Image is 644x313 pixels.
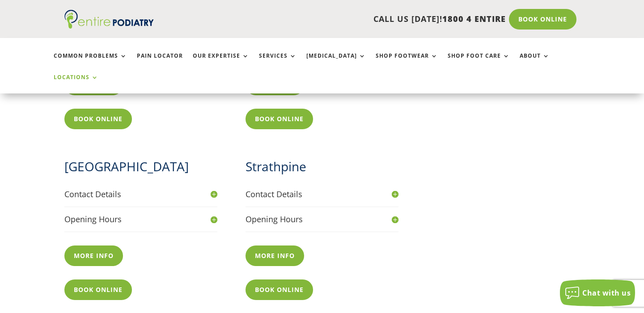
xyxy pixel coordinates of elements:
[64,279,132,300] a: Book Online
[64,245,123,266] a: More info
[64,109,132,129] a: Book Online
[246,109,313,129] a: Book Online
[64,21,154,30] a: Entire Podiatry
[64,158,217,180] h2: [GEOGRAPHIC_DATA]
[448,53,510,72] a: Shop Foot Care
[64,10,154,29] img: logo (1)
[246,189,398,200] h4: Contact Details
[582,288,631,298] span: Chat with us
[246,245,304,266] a: More info
[259,53,297,72] a: Services
[560,279,635,306] button: Chat with us
[376,53,438,72] a: Shop Footwear
[137,53,183,72] a: Pain Locator
[442,13,506,24] span: 1800 4 ENTIRE
[193,53,249,72] a: Our Expertise
[54,74,98,93] a: Locations
[54,53,127,72] a: Common Problems
[246,158,398,180] h2: Strathpine
[306,53,366,72] a: [MEDICAL_DATA]
[246,214,398,225] h4: Opening Hours
[64,189,217,200] h4: Contact Details
[509,9,576,30] a: Book Online
[520,53,550,72] a: About
[64,214,217,225] h4: Opening Hours
[246,279,313,300] a: Book Online
[183,13,506,25] p: CALL US [DATE]!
